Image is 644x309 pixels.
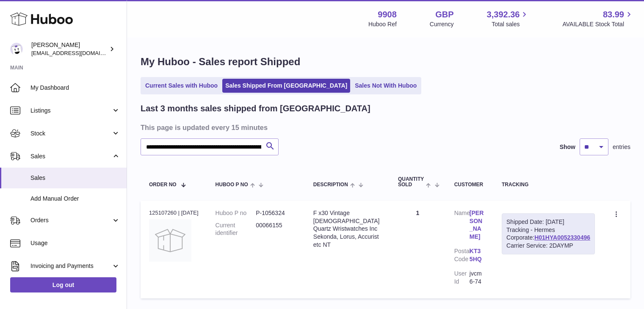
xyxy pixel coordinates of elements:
a: Sales Not With Huboo [352,79,420,93]
a: H01HYA0052330496 [534,234,590,241]
span: Stock [30,130,111,138]
div: Currency [430,20,454,28]
dt: User Id [454,270,470,286]
div: Huboo Ref [368,20,397,28]
div: F x30 Vintage [DEMOGRAPHIC_DATA] Quartz Wristwatches Inc Sekonda, Lorus, Accurist etc NT [313,209,381,249]
dd: P-1056324 [256,209,296,217]
div: [PERSON_NAME] [31,41,108,57]
div: Carrier Service: 2DAYMP [506,242,590,250]
strong: GBP [435,9,453,20]
span: 83.99 [603,9,624,20]
td: 1 [390,201,446,298]
span: [EMAIL_ADDRESS][DOMAIN_NAME] [31,50,124,56]
dd: 00066155 [256,221,296,237]
dt: Name [454,209,470,243]
a: Sales Shipped From [GEOGRAPHIC_DATA] [222,79,350,93]
span: Listings [30,107,111,115]
a: Log out [10,277,116,292]
a: 83.99 AVAILABLE Stock Total [562,9,634,28]
span: Total sales [492,20,529,28]
strong: 9908 [378,9,397,20]
span: Sales [30,174,120,182]
span: Invoicing and Payments [30,262,111,270]
span: entries [613,143,630,151]
a: [PERSON_NAME] [470,209,485,241]
div: 125107260 | [DATE] [149,209,199,217]
dd: jvcm6-74 [470,270,485,286]
span: Quantity Sold [398,177,424,188]
div: Tracking [502,182,595,188]
span: 3,392.36 [487,9,520,20]
h1: My Huboo - Sales report Shipped [141,55,630,69]
span: Usage [30,239,120,247]
dt: Huboo P no [216,209,256,217]
span: My Dashboard [30,84,120,92]
span: Order No [149,182,177,188]
span: AVAILABLE Stock Total [562,20,634,28]
a: Current Sales with Huboo [142,79,221,93]
label: Show [560,143,575,151]
span: Orders [30,216,111,224]
h3: This page is updated every 15 minutes [141,123,628,132]
a: KT3 5HQ [470,247,485,263]
div: Shipped Date: [DATE] [506,218,590,226]
span: Sales [30,152,111,160]
span: Description [313,182,348,188]
span: Add Manual Order [30,195,120,203]
h2: Last 3 months sales shipped from [GEOGRAPHIC_DATA] [141,103,370,114]
img: no-photo.jpg [149,219,191,262]
div: Customer [454,182,485,188]
dt: Postal Code [454,247,470,265]
span: Huboo P no [216,182,248,188]
img: tbcollectables@hotmail.co.uk [10,43,23,55]
div: Tracking - Hermes Corporate: [502,213,595,255]
dt: Current identifier [216,221,256,237]
a: 3,392.36 Total sales [487,9,530,28]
